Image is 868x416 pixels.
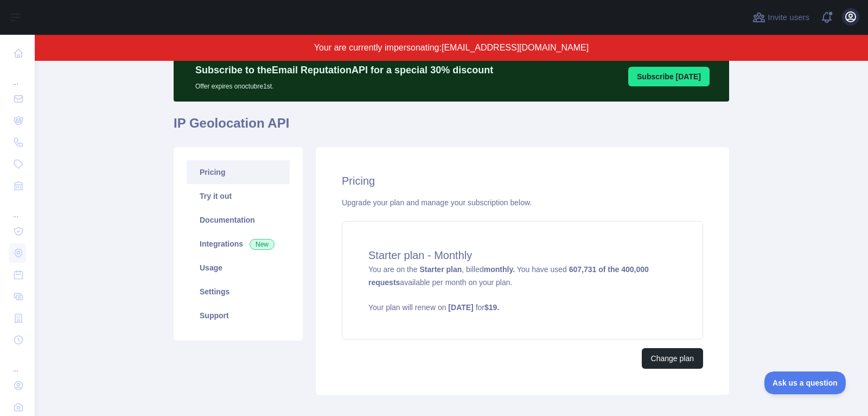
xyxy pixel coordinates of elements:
iframe: Toggle Customer Support [764,371,846,394]
a: Support [187,304,290,327]
span: New [250,239,275,250]
strong: Starter plan [419,265,462,274]
span: [EMAIL_ADDRESS][DOMAIN_NAME] [442,43,589,52]
strong: [DATE] [448,303,473,312]
h1: IP Geolocation API [174,115,729,141]
div: Upgrade your plan and manage your subscription below. [342,197,703,208]
a: Settings [187,280,290,304]
h4: Starter plan - Monthly [368,248,676,263]
a: Try it out [187,184,290,208]
div: ... [9,65,26,87]
p: Subscribe to the Email Reputation API for a special 30 % discount [195,62,493,78]
button: Change plan [642,348,703,369]
button: Invite users [750,9,812,26]
p: Your plan will renew on for [368,302,676,313]
button: Subscribe [DATE] [628,67,710,86]
span: Your are currently impersonating: [314,43,442,52]
h2: Pricing [342,173,703,188]
p: Offer expires on octubre 1st. [195,78,493,91]
a: Pricing [187,160,290,184]
a: Integrations New [187,232,290,256]
div: ... [9,352,26,374]
a: Usage [187,256,290,280]
a: Documentation [187,208,290,232]
strong: monthly. [484,265,515,274]
div: ... [9,198,26,219]
span: Invite users [768,11,809,24]
strong: $ 19 . [484,303,499,312]
span: You are on the , billed You have used available per month on your plan. [368,265,676,313]
strong: 607,731 of the 400,000 requests [368,265,649,287]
